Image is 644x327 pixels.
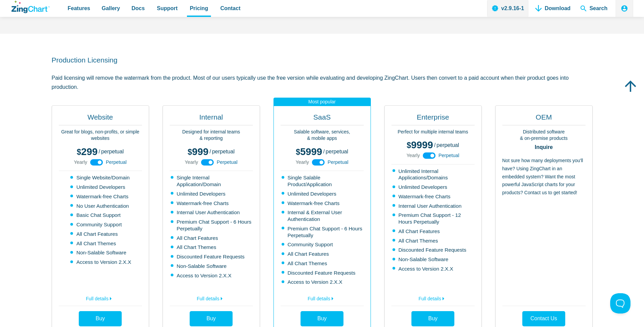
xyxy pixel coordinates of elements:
a: Full details [281,292,364,303]
span: 999 [188,146,209,157]
li: Community Support [282,241,364,248]
li: Access to Version 2.X.X [392,266,475,272]
span: perpetual [212,149,235,154]
p: Salable software, services, & mobile apps [281,129,364,142]
h2: Enterprise [391,112,475,125]
li: All Chart Themes [282,260,364,267]
span: Buy [317,316,327,321]
li: Community Support [70,221,131,228]
span: Buy [96,316,105,321]
span: Contact Us [530,316,557,321]
span: Perpetual [438,153,459,158]
li: Access to Version 2.X.X [70,259,131,266]
span: Support [157,4,177,13]
span: Yearly [295,160,309,165]
li: Internal User Authentication [171,209,253,216]
span: Yearly [74,160,87,165]
h2: Website [59,112,142,125]
li: Unlimited Developers [282,191,364,197]
span: perpetual [101,149,124,154]
a: Full details [59,292,142,303]
li: All Chart Themes [392,237,475,244]
p: Perfect for multiple internal teams [391,129,475,135]
span: / [434,143,435,148]
li: Watermark-free Charts [70,193,131,200]
li: All Chart Themes [171,244,253,251]
li: No User Authentication [70,203,131,209]
span: perpetual [326,149,348,154]
a: Buy [411,311,454,326]
a: Buy [79,311,122,326]
li: All Chart Features [70,231,131,237]
li: Discounted Feature Requests [392,247,475,253]
span: / [323,149,325,154]
span: Perpetual [217,160,238,165]
span: Docs [132,4,145,13]
li: Single Salable Product/Application [282,174,364,188]
iframe: Toggle Customer Support [610,293,630,313]
li: Access to Version 2.X.X [282,279,364,285]
span: / [99,149,100,154]
li: Unlimited Internal Applications/Domains [392,168,475,181]
span: Gallery [102,4,120,13]
li: All Chart Themes [70,240,131,247]
li: Unlimited Developers [70,184,131,191]
li: Premium Chat Support - 6 Hours Perpetually [171,219,253,232]
h2: OEM [502,112,586,125]
li: Basic Chat Support [70,212,131,219]
li: Premium Chat Support - 12 Hours Perpetually [392,212,475,225]
span: / [210,149,211,154]
span: Yearly [185,160,198,165]
li: Non-Salable Software [392,256,475,263]
span: perpetual [436,142,459,148]
h2: Internal [170,112,253,125]
li: All Chart Features [282,251,364,257]
li: Unlimited Developers [392,184,475,191]
p: Distributed software & on-premise products [502,129,586,142]
p: Great for blogs, non-profits, or simple websites [59,129,142,142]
span: Buy [428,316,438,321]
li: Discounted Feature Requests [171,253,253,260]
a: ZingChart Logo. Click to return to the homepage [11,1,50,13]
span: Buy [207,316,216,321]
h2: SaaS [281,112,364,125]
li: Unlimited Developers [171,191,253,197]
li: Watermark-free Charts [392,193,475,200]
li: Internal & External User Authentication [282,209,364,223]
li: Premium Chat Support - 6 Hours Perpetually [282,225,364,239]
li: Single Website/Domain [70,174,131,181]
li: Non-Salable Software [171,263,253,270]
span: Pricing [190,4,208,13]
span: 9999 [407,140,433,150]
span: Features [68,4,90,13]
a: Full details [170,292,253,303]
span: 5999 [296,146,322,157]
a: Contact Us [522,311,565,326]
li: All Chart Features [392,228,475,235]
p: Not sure how many deployments you'll have? Using ZingChart in an embedded system? Want the most p... [502,157,586,302]
a: Buy [301,311,343,326]
li: Watermark-free Charts [282,200,364,207]
a: Full details [391,292,475,303]
span: Contact [220,4,241,13]
a: Buy [190,311,233,326]
li: Watermark-free Charts [171,200,253,207]
span: Yearly [406,153,420,158]
li: Access to Version 2.X.X [171,272,253,279]
li: Discounted Feature Requests [282,270,364,276]
p: Designed for internal teams & reporting [170,129,253,142]
h2: Production Licensing [52,55,593,65]
li: Internal User Authentication [392,203,475,209]
span: 299 [77,146,98,157]
li: Non-Salable Software [70,249,131,256]
li: All Chart Features [171,235,253,242]
strong: Inquire [502,145,586,150]
span: Perpetual [106,160,127,165]
span: Perpetual [328,160,349,165]
li: Single Internal Application/Domain [171,174,253,188]
p: Paid licensing will remove the watermark from the product. Most of our users typically use the fr... [52,73,593,92]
